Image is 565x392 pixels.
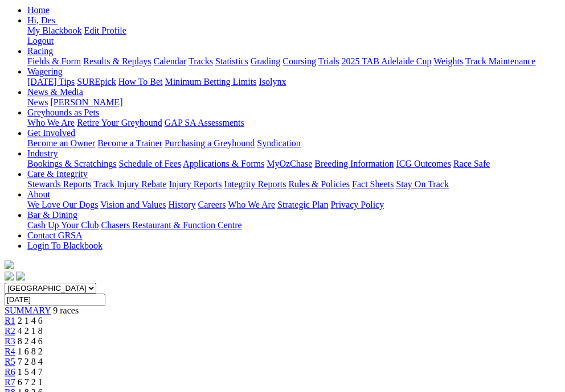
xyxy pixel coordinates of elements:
a: Become a Trainer [97,138,162,148]
a: Injury Reports [169,179,222,189]
a: Greyhounds as Pets [27,108,99,117]
div: Get Involved [27,138,560,148]
span: 4 2 1 8 [18,326,43,336]
img: facebook.svg [5,271,14,280]
a: Bookings & Scratchings [27,159,116,168]
a: Retire Your Greyhound [77,118,162,127]
a: Privacy Policy [330,200,384,209]
a: Tracks [189,56,213,66]
a: Isolynx [259,77,286,86]
a: Login To Blackbook [27,241,103,250]
a: Track Maintenance [465,56,535,66]
a: Applications & Forms [183,159,264,168]
a: Careers [198,200,226,209]
div: News & Media [27,97,560,108]
div: Racing [27,56,560,67]
a: Home [27,5,50,15]
a: About [27,189,50,199]
a: Track Injury Rebate [93,179,166,189]
span: 6 7 2 1 [18,377,43,387]
a: R4 [5,346,15,356]
a: Who We Are [27,118,75,127]
a: MyOzChase [267,159,312,168]
div: Greyhounds as Pets [27,118,560,128]
a: R2 [5,326,15,336]
a: Calendar [153,56,186,66]
span: 7 2 8 4 [18,357,43,366]
img: logo-grsa-white.png [5,260,14,269]
div: Care & Integrity [27,179,560,189]
div: Industry [27,159,560,169]
a: Statistics [215,56,248,66]
a: Become an Owner [27,138,95,148]
a: [DATE] Tips [27,77,75,86]
a: Logout [27,36,54,46]
a: We Love Our Dogs [27,200,98,209]
a: Industry [27,148,58,158]
a: Race Safe [453,159,489,168]
a: Wagering [27,67,63,76]
a: How To Bet [118,77,163,86]
a: R3 [5,336,15,346]
div: Bar & Dining [27,220,560,230]
a: SUMMARY [5,306,51,315]
a: Minimum Betting Limits [165,77,256,86]
input: Select date [5,294,105,306]
a: Hi, Des [27,15,58,25]
a: Purchasing a Greyhound [165,138,255,148]
span: 9 races [53,306,79,315]
a: Results & Replays [83,56,151,66]
a: Racing [27,46,53,56]
a: Breeding Information [314,159,394,168]
a: Schedule of Fees [118,159,181,168]
span: 8 2 4 6 [18,336,43,346]
span: 1 6 8 2 [18,346,43,356]
a: R7 [5,377,15,387]
a: Rules & Policies [288,179,350,189]
a: Syndication [257,138,300,148]
a: Fields & Form [27,56,81,66]
div: About [27,200,560,210]
a: R1 [5,316,15,325]
a: History [168,200,195,209]
span: Hi, Des [27,15,55,25]
span: 1 5 4 7 [18,367,43,377]
a: Stewards Reports [27,179,91,189]
a: News [27,97,48,107]
a: Chasers Restaurant & Function Centre [101,220,241,230]
a: Cash Up Your Club [27,220,99,230]
a: Fact Sheets [352,179,394,189]
span: 2 1 4 6 [18,316,43,325]
a: News & Media [27,87,83,97]
a: R5 [5,357,15,366]
a: Get Involved [27,128,75,138]
a: Bar & Dining [27,210,77,220]
a: SUREpick [77,77,116,86]
div: Wagering [27,77,560,87]
a: Grading [251,56,280,66]
a: Care & Integrity [27,169,88,179]
a: Trials [318,56,339,66]
a: Strategic Plan [277,200,328,209]
a: Coursing [282,56,316,66]
a: Stay On Track [396,179,448,189]
a: Contact GRSA [27,230,82,240]
a: Vision and Values [100,200,166,209]
a: ICG Outcomes [396,159,451,168]
div: Hi, Des [27,26,560,46]
a: My Blackbook [27,26,82,35]
a: [PERSON_NAME] [50,97,122,107]
a: Edit Profile [84,26,126,35]
img: twitter.svg [16,271,25,280]
a: 2025 TAB Adelaide Cup [341,56,431,66]
a: R6 [5,367,15,377]
a: Who We Are [228,200,275,209]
